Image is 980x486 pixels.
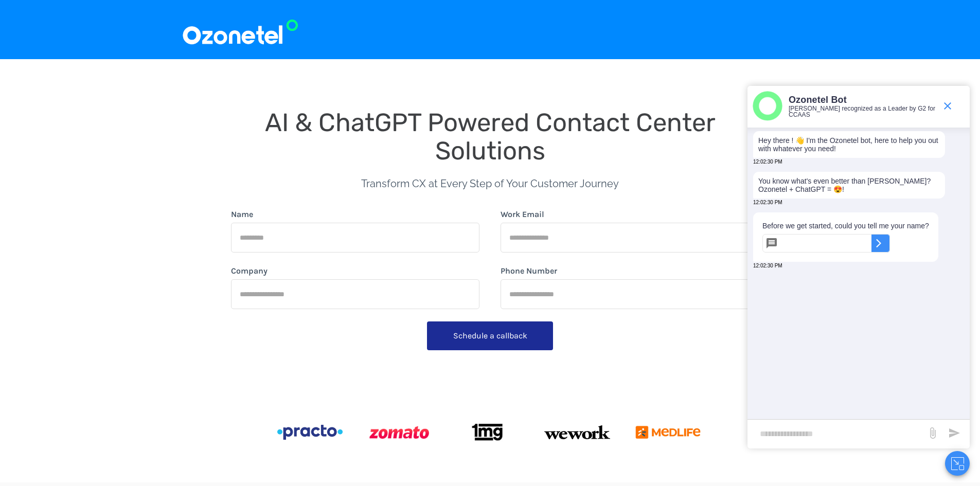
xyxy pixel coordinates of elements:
[753,263,782,268] span: 12:02:30 PM
[753,200,782,205] span: 12:02:30 PM
[762,222,929,230] p: Before we get started, could you tell me your name?
[231,208,750,354] form: form
[501,208,544,221] label: Work Email
[753,91,782,121] img: header
[427,321,553,350] button: Schedule a callback
[937,96,958,116] span: end chat or minimize
[231,265,268,277] label: Company
[753,425,921,443] div: new-msg-input
[361,177,619,190] span: Transform CX at Every Step of Your Customer Journey
[758,136,940,153] p: Hey there ! 👋 I'm the Ozonetel bot, here to help you out with whatever you need!
[265,107,722,166] span: AI & ChatGPT Powered Contact Center Solutions
[501,265,557,277] label: Phone Number
[758,177,940,193] p: You know what's even better than [PERSON_NAME]? Ozonetel + ChatGPT = 😍!
[789,105,936,118] p: [PERSON_NAME] recognized as a Leader by G2 for CCAAS
[789,94,936,106] p: Ozonetel Bot
[753,159,782,165] span: 12:02:30 PM
[945,451,970,476] button: Close chat
[231,208,253,221] label: Name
